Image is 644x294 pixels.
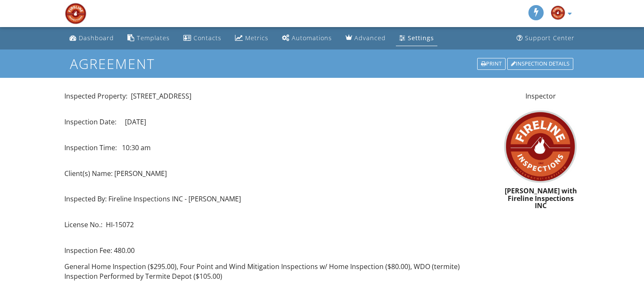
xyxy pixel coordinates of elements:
a: Contacts [180,30,225,46]
img: firelinelogo.jpg [502,108,580,185]
p: Inspector [502,91,580,101]
h6: [PERSON_NAME] with Fireline Inspections INC [502,187,580,210]
p: Inspected By: Fireline Inspections INC - [PERSON_NAME] [64,194,492,213]
div: Print [477,58,506,70]
div: Dashboard [79,34,114,42]
p: Inspection Time: 10:30 am [64,143,492,162]
div: Inspection Details [507,58,573,70]
div: Settings [408,34,434,42]
a: Advanced [342,30,389,46]
div: Templates [137,34,170,42]
p: Inspection Fee: 480.00 [64,246,492,255]
div: Metrics [245,34,268,42]
a: Settings [396,30,437,46]
a: Print [476,57,506,71]
img: firelinelogo.jpg [550,5,566,20]
h1: Agreement [70,56,574,71]
a: Automations (Basic) [279,30,335,46]
div: Automations [292,34,332,42]
a: Support Center [513,30,578,46]
a: Dashboard [66,30,117,46]
a: Templates [124,30,173,46]
p: Client(s) Name: [PERSON_NAME] [64,169,492,188]
p: License No.: HI-15072 [64,220,492,239]
p: Inspected Property: [STREET_ADDRESS] [64,91,492,110]
p: Inspection Date: [DATE] [64,117,492,136]
div: Contacts [193,34,221,42]
a: Inspection Details [506,57,574,71]
img: Fireline Inspections INC [64,2,87,25]
p: General Home Inspection ($295.00), Four Point and Wind Mitigation Inspections w/ Home Inspection ... [64,262,492,281]
a: Metrics [232,30,272,46]
div: Support Center [525,34,575,42]
div: Advanced [354,34,386,42]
